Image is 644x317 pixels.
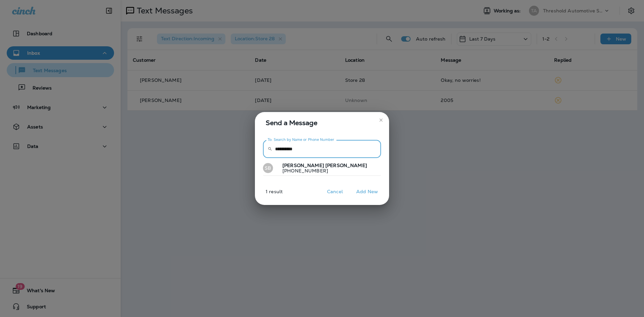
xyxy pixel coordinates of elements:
button: SB[PERSON_NAME] [PERSON_NAME][PHONE_NUMBER] [263,161,381,176]
label: To: Search by Name or Phone Number [268,137,334,142]
span: [PERSON_NAME] [325,162,367,168]
button: Cancel [322,187,347,197]
span: [PERSON_NAME] [282,162,324,168]
button: Add New [353,187,381,197]
p: 1 result [252,189,283,200]
p: [PHONE_NUMBER] [277,168,367,173]
span: Send a Message [266,117,381,128]
button: close [376,115,386,125]
div: SB [263,163,273,173]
